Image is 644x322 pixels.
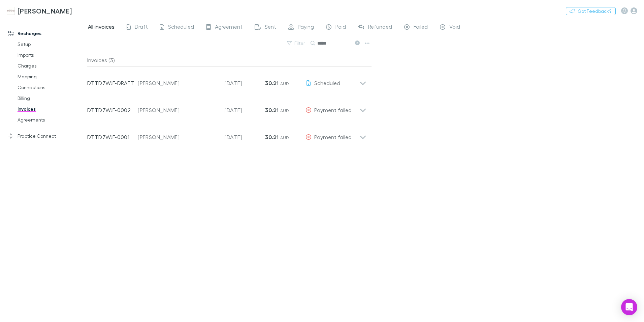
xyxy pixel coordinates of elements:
[284,39,309,47] button: Filter
[265,107,279,113] strong: 30.21
[368,23,392,32] span: Refunded
[7,7,15,15] img: Hales Douglass's Logo
[265,23,276,32] span: Sent
[621,299,637,315] div: Open Intercom Messenger
[314,134,352,140] span: Payment failed
[314,80,340,86] span: Scheduled
[449,23,460,32] span: Void
[335,23,346,32] span: Paid
[11,82,91,93] a: Connections
[280,135,289,140] span: AUD
[3,3,76,19] a: [PERSON_NAME]
[82,121,372,148] div: DTTD7WJF-0001[PERSON_NAME][DATE]30.21 AUDPayment failed
[18,7,72,15] h3: [PERSON_NAME]
[87,79,138,87] p: DTTD7WJF-DRAFT
[82,94,372,121] div: DTTD7WJF-0002[PERSON_NAME][DATE]30.21 AUDPayment failed
[225,133,265,141] p: [DATE]
[280,108,289,113] span: AUD
[11,93,91,104] a: Billing
[11,104,91,114] a: Invoices
[265,134,279,140] strong: 30.21
[168,23,194,32] span: Scheduled
[138,133,218,141] div: [PERSON_NAME]
[215,23,243,32] span: Agreement
[135,23,148,32] span: Draft
[138,79,218,87] div: [PERSON_NAME]
[314,107,352,113] span: Payment failed
[11,60,91,71] a: Charges
[11,50,91,60] a: Imports
[11,71,91,82] a: Mapping
[298,23,314,32] span: Paying
[11,114,91,125] a: Agreements
[225,79,265,87] p: [DATE]
[414,23,428,32] span: Failed
[265,80,279,86] strong: 30.21
[87,133,138,141] p: DTTD7WJF-0001
[82,67,372,94] div: DTTD7WJF-DRAFT[PERSON_NAME][DATE]30.21 AUDScheduled
[11,39,91,50] a: Setup
[280,81,289,86] span: AUD
[88,23,115,32] span: All invoices
[1,131,91,141] a: Practice Connect
[566,7,616,15] button: Got Feedback?
[138,106,218,114] div: [PERSON_NAME]
[225,106,265,114] p: [DATE]
[1,28,91,39] a: Recharges
[87,106,138,114] p: DTTD7WJF-0002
